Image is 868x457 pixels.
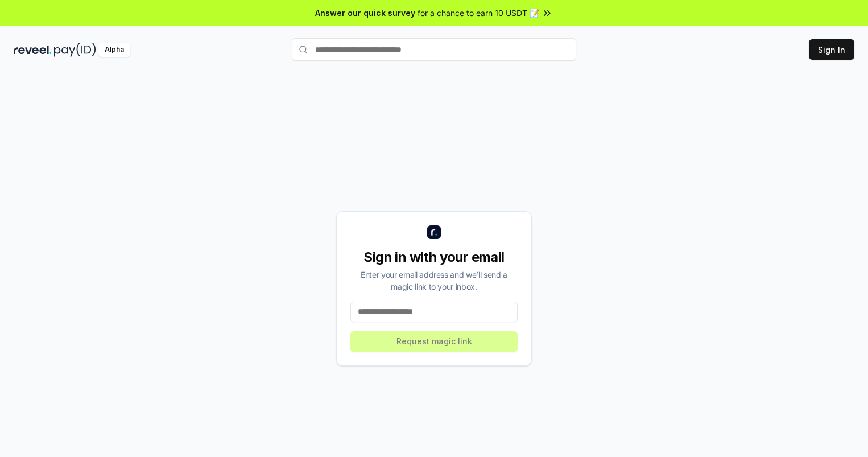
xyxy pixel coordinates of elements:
span: for a chance to earn 10 USDT 📝 [418,7,539,19]
div: Alpha [98,43,130,57]
img: pay_id [54,43,96,57]
button: Sign In [809,39,854,60]
img: logo_small [427,225,441,239]
div: Enter your email address and we’ll send a magic link to your inbox. [350,269,518,293]
div: Sign in with your email [350,248,518,266]
img: reveel_dark [14,43,52,57]
span: Answer our quick survey [315,7,415,19]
